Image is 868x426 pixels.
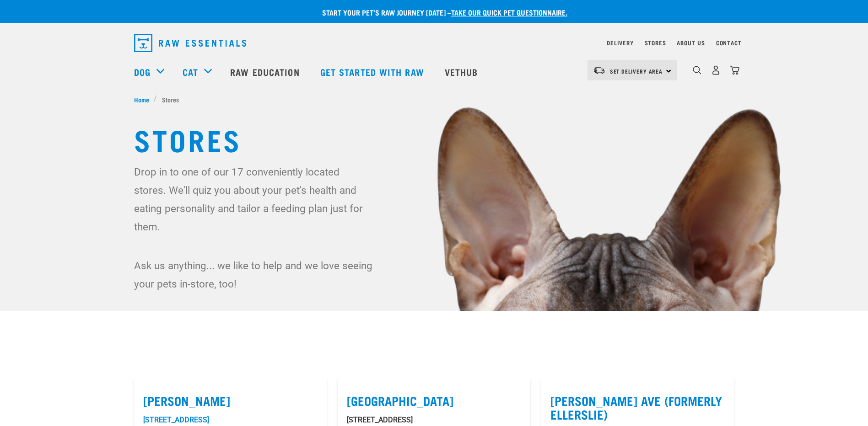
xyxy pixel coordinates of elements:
[127,30,742,56] nav: dropdown navigation
[451,10,567,14] a: take our quick pet questionnaire.
[730,65,739,75] img: home-icon@2x.png
[677,41,705,44] a: About Us
[645,41,666,44] a: Stores
[550,394,725,421] label: [PERSON_NAME] Ave (Formerly Ellerslie)
[221,53,311,90] a: Raw Education
[143,394,318,408] label: [PERSON_NAME]
[134,95,734,104] nav: breadcrumbs
[134,122,734,155] h1: Stores
[134,256,374,293] p: Ask us anything... we like to help and we love seeing your pets in-store, too!
[693,66,701,75] img: home-icon-1@2x.png
[134,163,374,236] p: Drop in to one of our 17 conveniently located stores. We'll quiz you about your pet's health and ...
[436,53,490,90] a: Vethub
[134,95,154,104] a: Home
[711,65,721,75] img: user.png
[347,415,521,426] p: [STREET_ADDRESS]
[134,65,151,79] a: Dog
[607,41,633,44] a: Delivery
[143,415,209,424] a: [STREET_ADDRESS]
[593,66,605,75] img: van-moving.png
[347,394,521,408] label: [GEOGRAPHIC_DATA]
[134,34,246,52] img: Raw Essentials Logo
[716,41,742,44] a: Contact
[134,95,149,104] span: Home
[311,53,436,90] a: Get started with Raw
[183,65,198,79] a: Cat
[610,69,663,73] span: Set Delivery Area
